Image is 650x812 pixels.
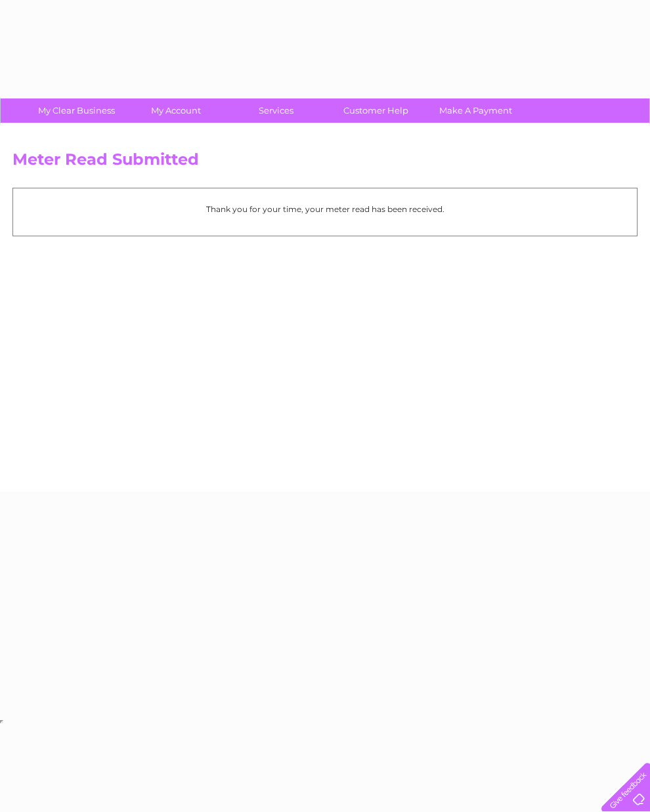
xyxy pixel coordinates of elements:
p: Thank you for your time, your meter read has been received. [20,203,630,215]
a: My Clear Business [22,98,131,123]
a: Services [222,98,330,123]
a: Make A Payment [422,98,530,123]
h2: Meter Read Submitted [12,150,638,175]
a: My Account [122,98,230,123]
a: Customer Help [322,98,430,123]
